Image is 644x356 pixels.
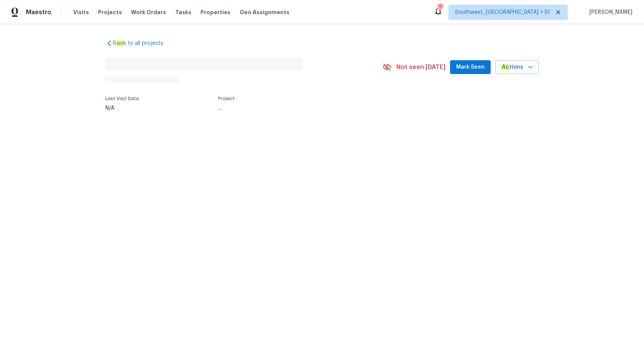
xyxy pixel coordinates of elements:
[437,5,443,12] div: 644
[218,96,235,101] span: Project
[450,60,491,74] button: Mark Seen
[456,63,485,72] span: Mark Seen
[586,8,632,16] span: [PERSON_NAME]
[200,8,230,16] span: Properties
[131,8,166,16] span: Work Orders
[175,10,191,15] span: Tasks
[495,60,539,74] button: Actions
[396,63,445,71] span: Not seen [DATE]
[455,8,550,16] span: Southwest, [GEOGRAPHIC_DATA] + 51
[117,40,123,46] em: ac
[105,40,179,47] a: Back to all projects
[113,40,163,47] span: B k to all projects
[501,63,523,72] span: tions
[98,8,122,16] span: Projects
[105,105,139,111] div: N/A
[240,8,289,16] span: Geo Assignments
[105,96,139,101] span: Last Visit Date
[501,64,509,70] em: Ac
[73,8,89,16] span: Visits
[26,8,51,16] span: Maestro
[218,105,365,111] div: ...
